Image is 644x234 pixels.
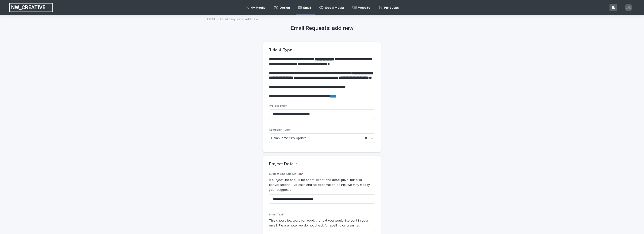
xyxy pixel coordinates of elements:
[269,48,292,53] h2: Title & Type
[220,16,258,21] p: Email Requests: add new
[269,173,303,175] span: Subject Line Suggestion
[625,4,632,11] div: DB
[269,105,287,107] span: Project Title
[271,136,307,141] span: Campus Weekly Update
[269,162,298,167] h2: Project Details
[269,218,375,228] p: This should be, word-for-word, the text you would like sent in your email. Please note, we do not...
[269,129,291,131] span: Campaign Type
[263,25,381,32] h1: Email Requests: add new
[207,16,215,21] a: Email
[269,178,375,192] p: A subject line should be short, sweet and descriptive, but also conversational. No caps and no ex...
[9,3,53,12] img: EUIbKjtiSNGbmbK7PdmN
[269,213,284,216] span: Email Text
